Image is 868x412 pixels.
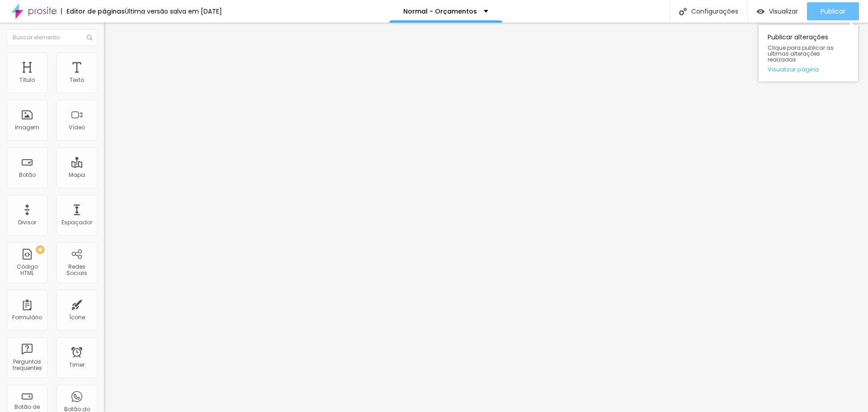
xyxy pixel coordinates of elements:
div: Espaçador [61,219,92,226]
div: Redes Sociais [59,264,94,277]
input: Buscar elemento [7,29,97,46]
div: Publicar alterações [759,25,858,81]
div: Mapa [69,172,85,178]
div: Texto [70,77,84,83]
span: Clique para publicar as ultimas alterações reaizadas [768,45,849,63]
div: Código HTML [9,264,45,277]
div: Botão [19,172,36,178]
div: Timer [69,362,85,368]
span: Publicar [821,8,845,15]
div: Ícone [69,314,85,321]
button: Visualizar [748,2,807,20]
img: Icone [87,35,92,40]
div: Editor de páginas [61,8,125,14]
a: Visualizar página [768,66,849,72]
div: Imagem [15,124,39,131]
div: Formulário [12,314,42,321]
button: Publicar [807,2,859,20]
img: view-1.svg [757,8,764,15]
div: Título [19,77,35,83]
div: Divisor [18,219,36,226]
span: Visualizar [769,8,798,15]
img: Icone [679,8,687,15]
div: Vídeo [69,124,85,131]
iframe: Editor [104,23,868,412]
div: Perguntas frequentes [9,359,45,372]
div: Última versão salva em [DATE] [125,8,222,14]
p: Normal - Orçamentos [403,8,477,14]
